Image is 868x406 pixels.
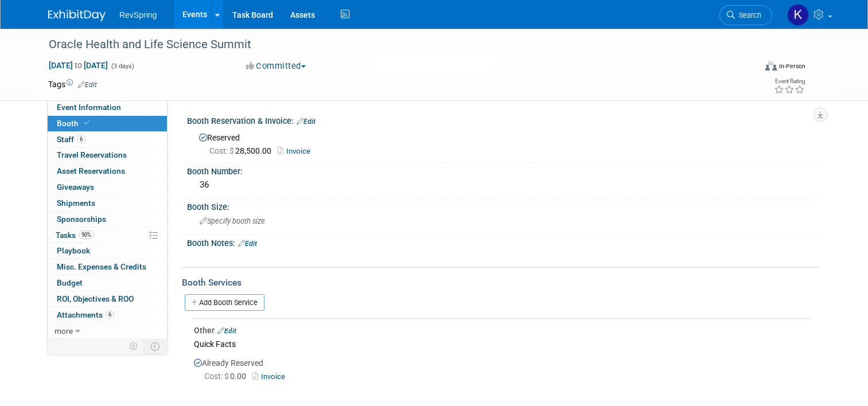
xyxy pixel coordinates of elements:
[48,132,167,147] a: Staff6
[48,116,167,131] a: Booth
[187,235,820,249] div: Booth Notes:
[48,259,167,275] a: Misc. Expenses & Credits
[119,10,157,19] span: RevSpring
[57,310,114,319] span: Attachments
[48,179,167,195] a: Giveaways
[735,11,761,19] span: Search
[144,339,168,354] td: Toggle Event Tabs
[48,60,108,71] span: [DATE] [DATE]
[78,81,97,89] a: Edit
[252,372,290,381] a: Invoice
[200,217,265,225] span: Specify booth size
[77,135,85,143] span: 6
[48,163,167,179] a: Asset Reservations
[48,228,167,243] a: Tasks90%
[57,198,95,208] span: Shipments
[209,146,276,155] span: 28,500.00
[48,307,167,323] a: Attachments6
[194,352,811,393] div: Already Reserved
[187,163,820,177] div: Booth Number:
[57,166,125,175] span: Asset Reservations
[57,262,146,271] span: Misc. Expenses & Credits
[110,63,134,70] span: (3 days)
[48,79,97,90] td: Tags
[57,214,106,224] span: Sponsorships
[297,118,316,126] a: Edit
[196,129,811,157] div: Reserved
[57,278,83,287] span: Budget
[185,294,264,311] a: Add Booth Service
[694,60,805,77] div: Event Format
[787,4,809,26] img: Kelsey Culver
[48,147,167,163] a: Travel Reservations
[57,119,92,128] span: Booth
[779,62,805,71] div: In-Person
[48,291,167,307] a: ROI, Objectives & ROO
[57,103,121,112] span: Event Information
[278,147,316,155] a: Invoice
[57,135,85,144] span: Staff
[57,150,127,159] span: Travel Reservations
[57,294,134,303] span: ROI, Objectives & ROO
[84,120,89,126] i: Booth reservation complete
[48,196,167,211] a: Shipments
[765,61,777,71] img: Format-Inperson.png
[204,372,230,381] span: Cost: $
[45,34,741,55] div: Oracle Health and Life Science Summit
[106,310,114,319] span: 6
[57,182,94,192] span: Giveaways
[187,198,820,213] div: Booth Size:
[182,276,820,289] div: Booth Services
[774,79,805,84] div: Event Rating
[48,10,106,21] img: ExhibitDay
[55,326,73,335] span: more
[209,146,235,155] span: Cost: $
[48,243,167,259] a: Playbook
[56,231,94,240] span: Tasks
[187,112,820,127] div: Booth Reservation & Invoice:
[194,336,811,352] div: Quick Facts
[48,212,167,227] a: Sponsorships
[48,323,167,339] a: more
[238,240,257,248] a: Edit
[73,61,84,70] span: to
[204,372,251,381] span: 0.00
[79,231,94,239] span: 90%
[57,246,90,255] span: Playbook
[48,275,167,291] a: Budget
[124,339,144,354] td: Personalize Event Tab Strip
[217,327,236,335] a: Edit
[48,100,167,115] a: Event Information
[196,176,811,194] div: 36
[194,325,811,336] div: Other
[719,5,772,25] a: Search
[242,60,310,72] button: Committed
